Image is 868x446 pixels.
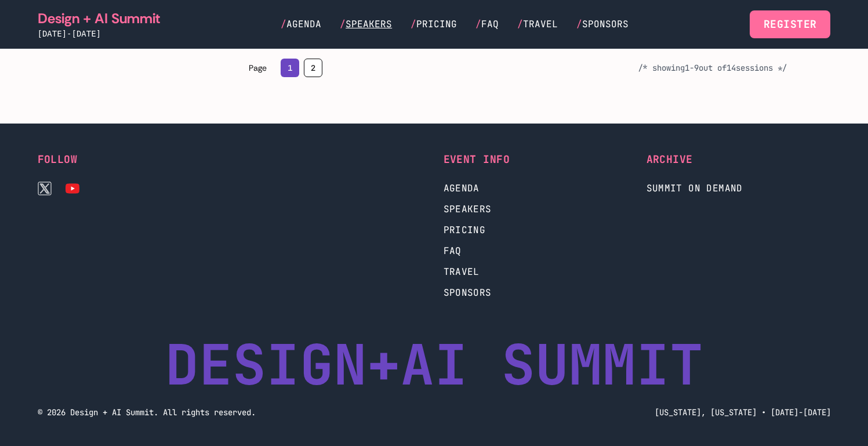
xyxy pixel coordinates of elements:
[444,151,628,168] h3: Event Info
[444,244,628,258] a: FAQ
[286,18,321,30] span: Agenda
[346,18,392,30] span: Speakers
[444,182,628,195] a: Agenda
[281,59,299,77] button: 1
[444,265,628,279] a: Travel
[444,202,628,216] a: Speakers
[582,18,629,30] span: Sponsors
[475,17,499,31] a: /FAQ
[475,18,481,30] span: /
[38,28,160,39] div: [DATE]-[DATE]
[304,59,322,77] button: 2
[750,10,831,38] a: Register
[281,17,321,31] a: /Agenda
[38,182,52,195] a: Twitter
[66,182,79,195] a: YouTube
[340,17,392,31] a: /Speakers
[517,18,523,30] span: /
[638,63,787,73] span: /* showing 1 - 9 out of 14 sessions */
[38,151,222,168] h3: Follow
[523,18,558,30] span: Travel
[517,17,558,31] a: /Travel
[165,337,703,393] div: DESIGN+AI SUMMIT
[655,407,831,418] p: [US_STATE], [US_STATE] • [DATE]-[DATE]
[38,9,160,28] a: Design + AI Summit
[411,18,416,30] span: /
[340,18,346,30] span: /
[281,18,286,30] span: /
[647,182,831,195] a: Summit on Demand
[647,151,831,168] h3: Archive
[576,17,629,31] a: /Sponsors
[481,18,499,30] span: FAQ
[444,223,628,237] a: Pricing
[576,18,582,30] span: /
[416,18,457,30] span: Pricing
[444,286,628,300] a: Sponsors
[38,407,256,418] p: © 2026 Design + AI Summit. All rights reserved.
[411,17,457,31] a: /Pricing
[249,62,267,74] span: Page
